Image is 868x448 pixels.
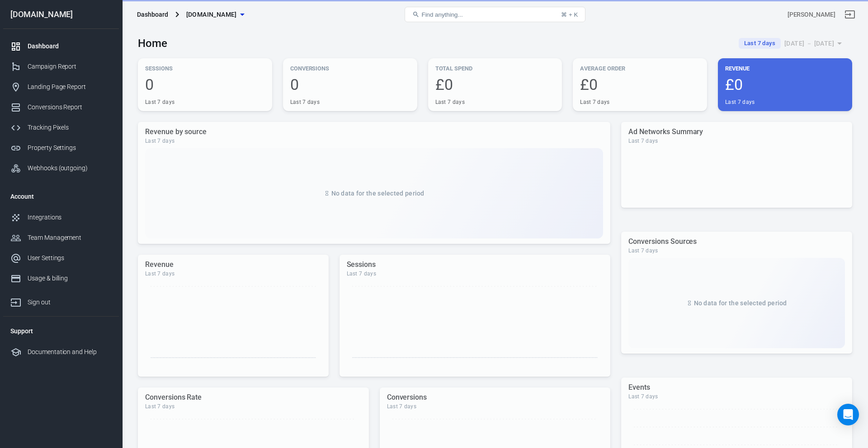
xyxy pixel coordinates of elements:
span: cmncassociates.com [186,9,237,20]
button: Find anything...⌘ + K [405,7,585,22]
a: Campaign Report [3,56,119,77]
li: Account [3,186,119,207]
a: Team Management [3,228,119,248]
div: Usage & billing [28,274,112,283]
div: Sign out [28,298,112,307]
button: [DOMAIN_NAME] [183,6,248,23]
div: ⌘ + K [561,11,578,18]
a: Conversions Report [3,97,119,117]
a: Integrations [3,207,119,228]
a: User Settings [3,248,119,268]
a: Landing Page Report [3,77,119,97]
div: Documentation and Help [28,347,112,357]
h3: Home [138,37,167,50]
a: Sign out [3,289,119,313]
div: Landing Page Report [28,82,112,92]
div: Integrations [28,213,112,222]
a: Sign out [839,4,861,25]
div: Tracking Pixels [28,123,112,132]
div: User Settings [28,253,112,263]
div: Conversions Report [28,103,112,112]
a: Webhooks (outgoing) [3,158,119,178]
div: Account id: K1OGFzan [788,10,835,19]
div: [DOMAIN_NAME] [3,10,119,19]
a: Property Settings [3,138,119,158]
div: Campaign Report [28,62,112,71]
li: Support [3,320,119,342]
div: Dashboard [137,10,168,19]
span: Find anything... [421,11,462,18]
div: Webhooks (outgoing) [28,163,112,173]
div: Open Intercom Messenger [837,404,859,425]
a: Dashboard [3,36,119,56]
a: Tracking Pixels [3,117,119,138]
a: Usage & billing [3,268,119,289]
div: Property Settings [28,143,112,153]
div: Team Management [28,233,112,243]
div: Dashboard [28,42,112,51]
